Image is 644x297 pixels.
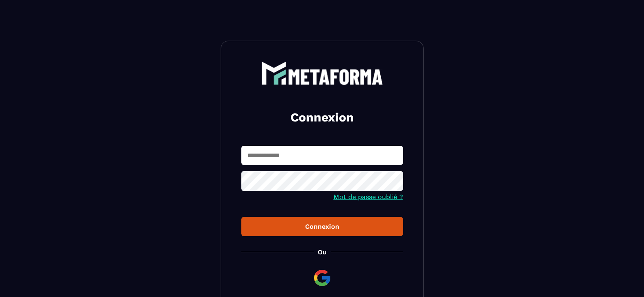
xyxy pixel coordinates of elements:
[251,109,393,126] h2: Connexion
[248,223,397,230] div: Connexion
[241,217,403,236] button: Connexion
[334,193,403,201] a: Mot de passe oublié ?
[261,61,383,85] img: logo
[241,61,403,85] a: logo
[312,268,332,288] img: google
[318,248,327,256] p: Ou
